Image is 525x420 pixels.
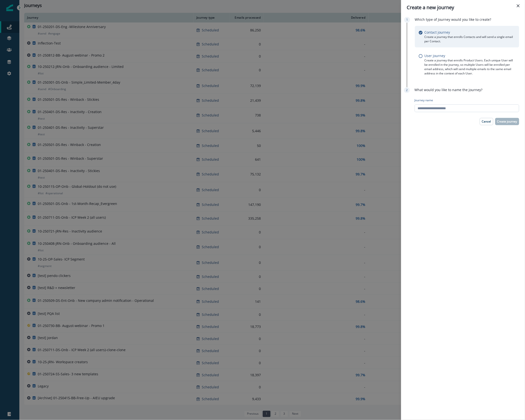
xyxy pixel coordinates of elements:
p: Journey name [415,98,433,102]
p: Contact journey [425,30,450,35]
button: Create journey [495,118,519,125]
p: Create a journey that enrolls Contacts and will send a single email per Contact. [425,35,515,43]
p: 1 [406,18,408,22]
p: Create a journey that enrolls Product Users. Each unique User will be enrolled in the journey, so... [425,58,515,76]
p: User journey [425,53,445,58]
p: Cancel [482,120,491,123]
p: 2 [406,88,408,92]
p: Create journey [497,120,517,123]
div: Create a new journey [407,4,519,11]
button: Cancel [480,118,493,125]
p: What would you like to name the journey? [415,87,483,92]
button: Close [514,2,522,10]
p: Which type of Journey would you like to create? [415,17,491,22]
